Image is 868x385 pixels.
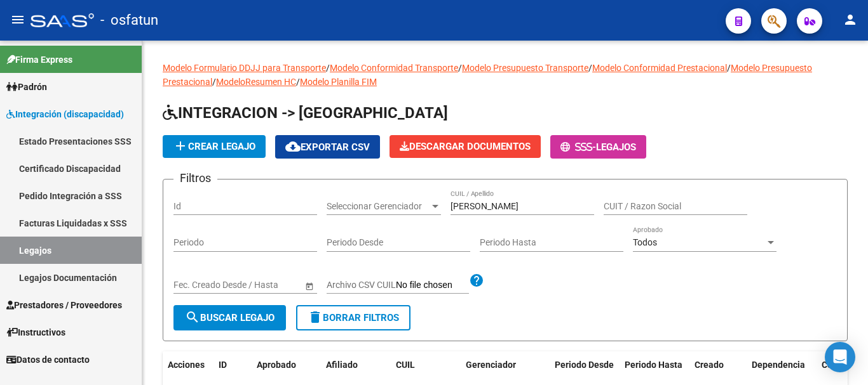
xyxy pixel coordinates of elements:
[327,280,396,290] span: Archivo CSV CUIL
[326,360,358,370] span: Afiliado
[592,63,727,73] a: Modelo Conformidad Prestacional
[173,138,188,153] mat-icon: add
[825,342,855,372] div: Open Intercom Messenger
[10,12,25,27] mat-icon: menu
[308,312,399,323] span: Borrar Filtros
[6,107,124,121] span: Integración (discapacidad)
[633,237,657,247] span: Todos
[330,63,458,73] a: Modelo Conformidad Transporte
[596,141,636,153] span: Legajos
[285,141,370,153] span: Exportar CSV
[224,280,286,290] input: End date
[163,135,266,158] button: Crear Legajo
[843,12,858,27] mat-icon: person
[462,63,588,73] a: Modelo Presupuesto Transporte
[396,280,469,291] input: Archivo CSV CUIL
[555,360,614,370] span: Periodo Desde
[6,53,72,67] span: Firma Express
[327,201,430,212] span: Seleccionar Gerenciador
[275,135,380,159] button: Exportar CSV
[257,360,296,370] span: Aprobado
[173,141,255,152] span: Crear Legajo
[6,325,65,339] span: Instructivos
[100,6,158,34] span: - osfatun
[752,360,805,370] span: Dependencia
[285,139,301,154] mat-icon: cloud_download
[400,141,531,152] span: Descargar Documentos
[6,80,47,94] span: Padrón
[625,360,682,370] span: Periodo Hasta
[216,77,296,87] a: ModeloResumen HC
[185,312,275,323] span: Buscar Legajo
[185,310,200,325] mat-icon: search
[163,63,326,73] a: Modelo Formulario DDJJ para Transporte
[6,353,90,367] span: Datos de contacto
[550,135,646,159] button: -Legajos
[695,360,724,370] span: Creado
[296,305,410,330] button: Borrar Filtros
[219,360,227,370] span: ID
[6,298,122,312] span: Prestadores / Proveedores
[396,360,415,370] span: CUIL
[300,77,377,87] a: Modelo Planilla FIM
[469,273,484,288] mat-icon: help
[168,360,205,370] span: Acciones
[560,141,596,153] span: -
[302,279,316,292] button: Open calendar
[173,305,286,330] button: Buscar Legajo
[163,104,448,122] span: INTEGRACION -> [GEOGRAPHIC_DATA]
[390,135,541,158] button: Descargar Documentos
[308,310,323,325] mat-icon: delete
[173,169,217,187] h3: Filtros
[173,280,213,290] input: Start date
[466,360,516,370] span: Gerenciador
